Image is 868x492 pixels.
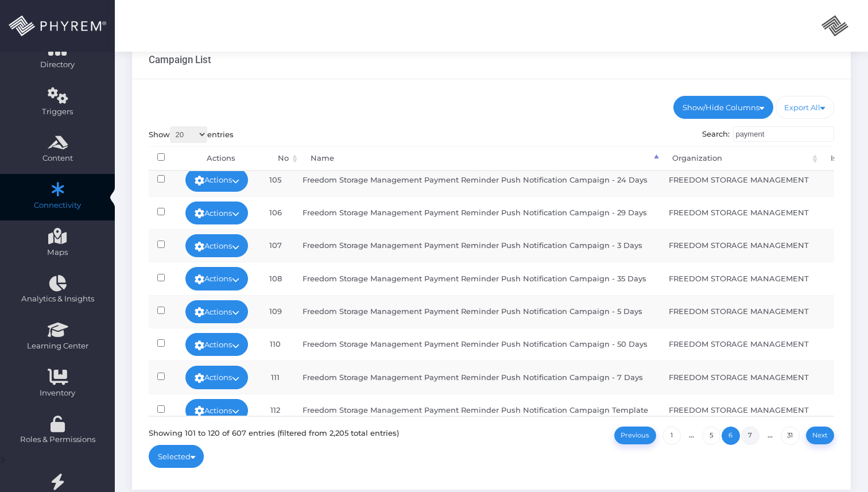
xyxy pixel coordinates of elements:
[733,126,834,142] input: Search:
[760,430,780,439] span: …
[741,427,759,445] a: 7
[292,262,658,295] td: Freedom Storage Management Payment Reminder Push Notification Campaign - 35 Days
[185,202,249,224] a: Actions
[149,126,234,143] label: Show entries
[658,163,819,196] td: FREEDOM STORAGE MANAGEMENT
[806,427,835,444] a: Next
[292,163,658,196] td: Freedom Storage Management Payment Reminder Push Notification Campaign - 24 Days
[658,394,819,427] td: FREEDOM STORAGE MANAGEMENT
[292,328,658,361] td: Freedom Storage Management Payment Reminder Push Notification Campaign - 50 Days
[185,366,249,389] a: Actions
[258,361,292,393] td: 111
[185,333,249,356] a: Actions
[781,427,800,445] a: 31
[292,361,658,393] td: Freedom Storage Management Payment Reminder Push Notification Campaign - 7 Days
[7,200,107,211] span: Connectivity
[170,126,207,143] select: Showentries
[658,229,819,262] td: FREEDOM STORAGE MANAGEMENT
[258,328,292,361] td: 110
[185,234,249,257] a: Actions
[292,295,658,328] td: Freedom Storage Management Payment Reminder Push Notification Campaign - 5 Days
[702,126,835,142] label: Search:
[658,196,819,229] td: FREEDOM STORAGE MANAGEMENT
[658,262,819,295] td: FREEDOM STORAGE MANAGEMENT
[7,434,107,445] span: Roles & Permissions
[7,59,107,71] span: Directory
[292,394,658,427] td: Freedom Storage Management Payment Reminder Push Notification Campaign Template
[185,168,249,191] a: Actions
[258,394,292,427] td: 112
[7,106,107,118] span: Triggers
[292,229,658,262] td: Freedom Storage Management Payment Reminder Push Notification Campaign - 3 Days
[185,300,249,323] a: Actions
[149,424,399,439] div: Showing 101 to 120 of 607 entries (filtered from 2,205 total entries)
[614,427,656,444] a: Previous
[776,96,835,119] a: Export All
[292,196,658,229] td: Freedom Storage Management Payment Reminder Push Notification Campaign - 29 Days
[258,262,292,295] td: 108
[658,295,819,328] td: FREEDOM STORAGE MANAGEMENT
[658,328,819,361] td: FREEDOM STORAGE MANAGEMENT
[662,146,820,171] th: Organization: activate to sort column ascending
[258,196,292,229] td: 106
[149,445,204,468] a: Selected
[7,340,107,352] span: Learning Center
[175,146,267,171] th: Actions
[47,247,68,258] span: Maps
[722,427,740,445] a: 6
[7,293,107,305] span: Analytics & Insights
[300,146,662,171] th: Name: activate to sort column descending
[185,399,249,422] a: Actions
[681,430,702,439] span: …
[185,267,249,290] a: Actions
[658,361,819,393] td: FREEDOM STORAGE MANAGEMENT
[662,427,681,445] a: 1
[149,54,211,65] h3: Campaign List
[673,96,773,119] a: Show/Hide Columns
[258,229,292,262] td: 107
[258,295,292,328] td: 109
[7,153,107,164] span: Content
[258,163,292,196] td: 105
[702,427,720,445] a: 5
[7,388,107,399] span: Inventory
[267,146,300,171] th: No: activate to sort column ascending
